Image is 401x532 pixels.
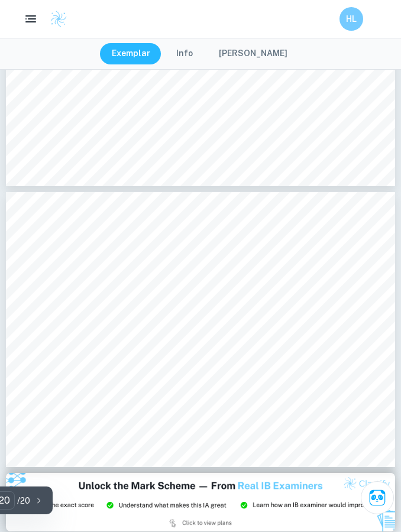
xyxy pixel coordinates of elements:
button: HL [339,7,363,31]
h6: HL [345,12,358,25]
img: Ad [6,473,395,531]
button: [PERSON_NAME] [207,43,299,64]
button: Ask Clai [361,481,394,514]
button: Info [164,43,205,64]
p: / 20 [17,494,30,507]
a: Clastify logo [43,10,67,28]
img: Clastify logo [50,10,67,28]
button: Exemplar [100,43,162,64]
